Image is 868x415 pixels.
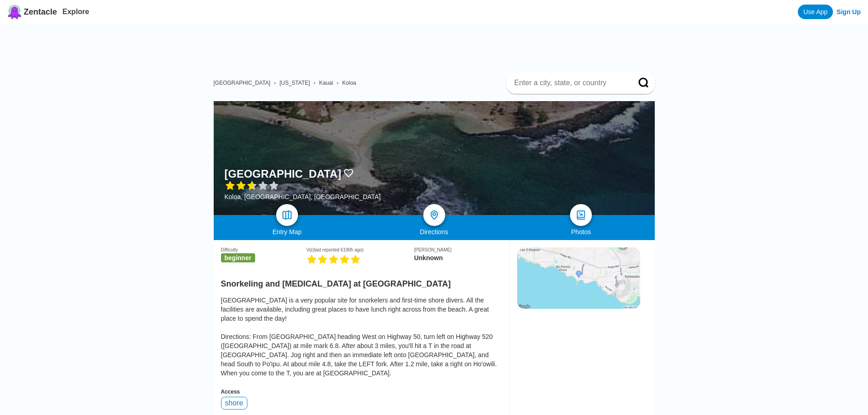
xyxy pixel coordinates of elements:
div: [PERSON_NAME] [414,247,502,252]
a: Use App [798,5,833,19]
a: Zentacle logoZentacle [7,5,57,19]
a: directions [423,204,445,226]
div: Access [221,389,502,395]
span: beginner [221,253,255,262]
span: Zentacle [24,7,57,17]
div: Directions [360,228,508,236]
input: Enter a city, state, or country [514,78,626,87]
a: map [276,204,298,226]
a: Koloa [342,80,356,86]
div: Difficulty [221,247,307,252]
div: Unknown [414,254,502,261]
a: [US_STATE] [279,80,310,86]
img: map [282,210,293,220]
img: staticmap [517,247,640,309]
span: › [274,80,276,86]
span: › [313,80,315,86]
a: [GEOGRAPHIC_DATA] [214,80,271,86]
a: Explore [62,8,89,15]
h2: Snorkeling and [MEDICAL_DATA] at [GEOGRAPHIC_DATA] [221,274,502,289]
div: Viz (last reported 6190h ago) [306,247,414,252]
div: Entry Map [214,228,361,236]
h1: [GEOGRAPHIC_DATA] [225,168,341,180]
img: photos [575,210,586,220]
a: Kauai [319,80,333,86]
a: photos [570,204,592,226]
div: Photos [508,228,655,236]
span: › [337,80,339,86]
a: Sign Up [837,8,861,15]
div: shore [221,397,247,410]
div: [GEOGRAPHIC_DATA] is a very popular site for snorkelers and first-time shore divers. All the faci... [221,296,502,378]
img: directions [429,210,440,220]
img: Zentacle logo [7,5,22,19]
div: Koloa, [GEOGRAPHIC_DATA], [GEOGRAPHIC_DATA] [225,193,381,200]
